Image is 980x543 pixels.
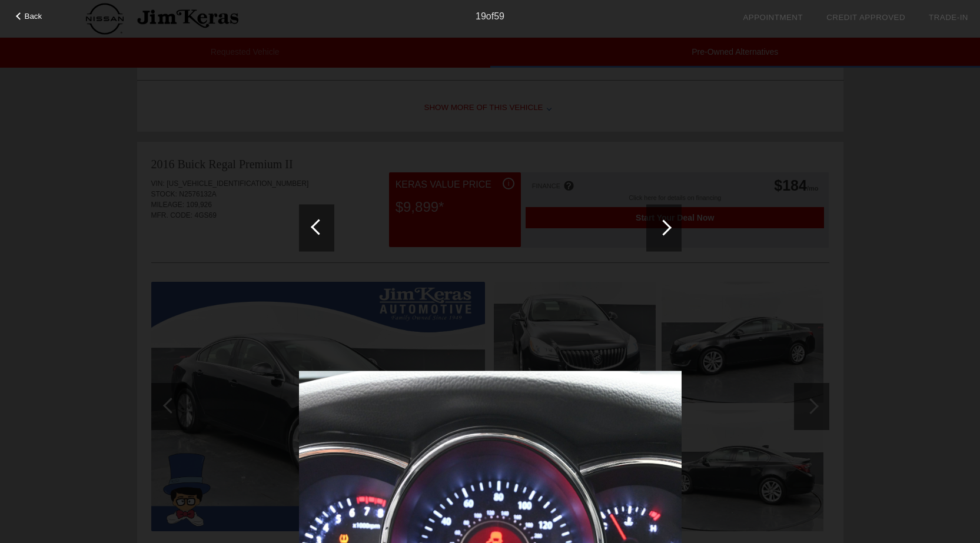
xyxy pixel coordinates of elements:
[494,11,504,21] span: 59
[929,13,968,22] a: Trade-In
[25,12,42,21] span: Back
[743,13,803,22] a: Appointment
[476,11,486,21] span: 19
[826,13,905,22] a: Credit Approved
